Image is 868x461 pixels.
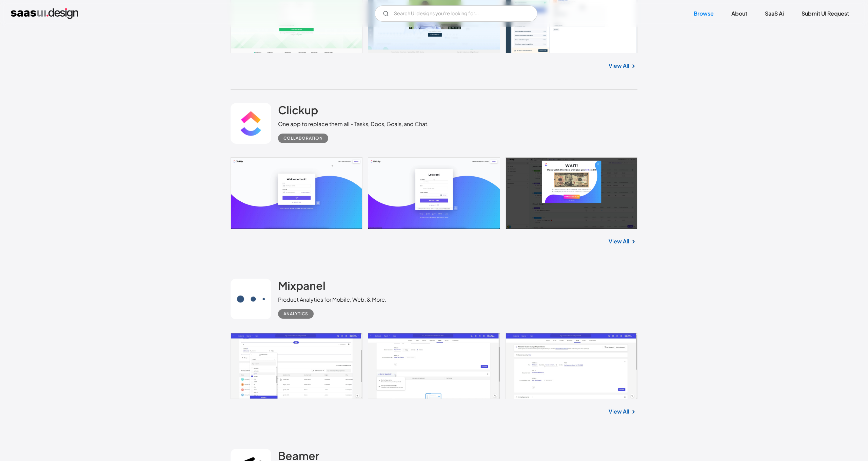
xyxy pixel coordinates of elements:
input: Search UI designs you're looking for... [375,5,537,22]
a: View All [609,62,629,70]
div: Analytics [283,310,308,318]
a: SaaS Ai [757,6,792,21]
div: Collaboration [283,134,323,142]
h2: Mixpanel [278,279,325,292]
a: Clickup [278,103,318,120]
h2: Clickup [278,103,318,117]
div: Product Analytics for Mobile, Web, & More. [278,296,387,304]
div: One app to replace them all - Tasks, Docs, Goals, and Chat. [278,120,429,128]
a: View All [609,237,629,245]
a: About [723,6,755,21]
a: View All [609,407,629,416]
a: home [11,8,78,19]
a: Submit UI Request [793,6,857,21]
a: Browse [686,6,722,21]
form: Email Form [375,5,537,22]
a: Mixpanel [278,279,325,296]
